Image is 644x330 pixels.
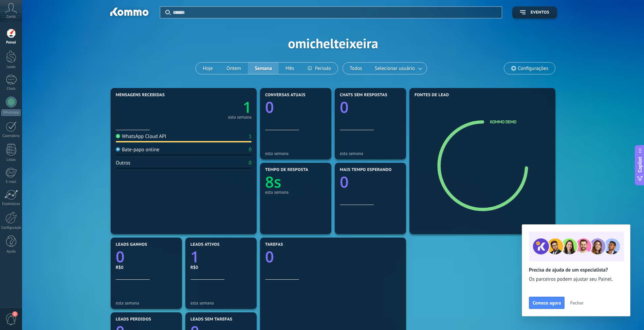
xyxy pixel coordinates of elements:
span: Leads ganhos [116,242,147,247]
text: 0 [265,97,274,118]
span: Comece agora [533,300,561,305]
button: Todos [343,63,369,74]
button: Hoje [196,63,220,74]
span: Tarefas [265,242,283,247]
span: Leads sem tarefas [190,317,232,322]
div: 1 [249,133,252,140]
span: Fechar [570,300,584,305]
span: Selecionar usuário [373,64,416,73]
span: Chats sem respostas [340,93,387,98]
span: Configurações [518,66,548,71]
div: esta semana [228,116,252,119]
div: esta semana [116,300,177,306]
a: 1 [190,246,252,267]
span: Tempo de resposta [265,168,308,172]
div: esta semana [265,151,326,156]
button: Comece agora [529,297,565,309]
div: Calendário [1,134,21,138]
span: Conta [6,15,16,19]
span: Eventos [531,10,549,15]
a: 0 [116,246,177,267]
a: 0 [265,246,401,267]
div: Chats [1,87,21,91]
text: 8s [265,172,281,192]
div: Configurações [1,226,21,230]
text: 0 [265,246,274,267]
a: 1 [184,97,252,118]
button: Semana [248,63,279,74]
span: 2 [12,311,18,317]
span: Fontes de lead [415,93,449,98]
div: R$0 [190,264,252,270]
text: 0 [340,97,349,118]
button: Período [301,63,338,74]
img: Bate-papo online [116,147,120,152]
span: Os parceiros podem ajustar seu Painel. [529,276,623,283]
div: Ajuda [1,249,21,254]
div: WhatsApp Cloud API [116,133,166,140]
div: R$0 [116,264,177,270]
div: 0 [249,146,252,153]
div: Painel [1,40,21,45]
div: Bate-papo online [116,146,159,153]
button: Selecionar usuário [369,63,427,74]
div: 0 [249,160,252,166]
span: Mensagens recebidas [116,93,165,98]
span: Copilot [637,157,643,172]
text: 1 [243,97,252,118]
text: 0 [116,246,125,267]
span: Leads ativos [190,242,220,247]
a: Kommo Demo [490,119,516,125]
img: WhatsApp Cloud API [116,134,120,138]
div: Estatísticas [1,202,21,206]
div: esta semana [340,151,401,156]
h2: Precisa de ajuda de um especialista? [529,267,623,273]
text: 1 [190,246,199,267]
button: Eventos [512,6,557,18]
div: esta semana [190,300,252,306]
div: WhatsApp [1,109,21,116]
span: Mais tempo esperando [340,168,392,172]
div: esta semana [265,190,326,195]
span: Leads perdidos [116,317,151,322]
text: 0 [340,172,349,192]
button: Ontem [220,63,248,74]
button: Fechar [567,298,587,308]
div: Leads [1,65,21,69]
button: Mês [279,63,301,74]
div: E-mail [1,180,21,184]
span: Conversas atuais [265,93,306,98]
div: Listas [1,158,21,162]
div: Outros [116,160,130,166]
